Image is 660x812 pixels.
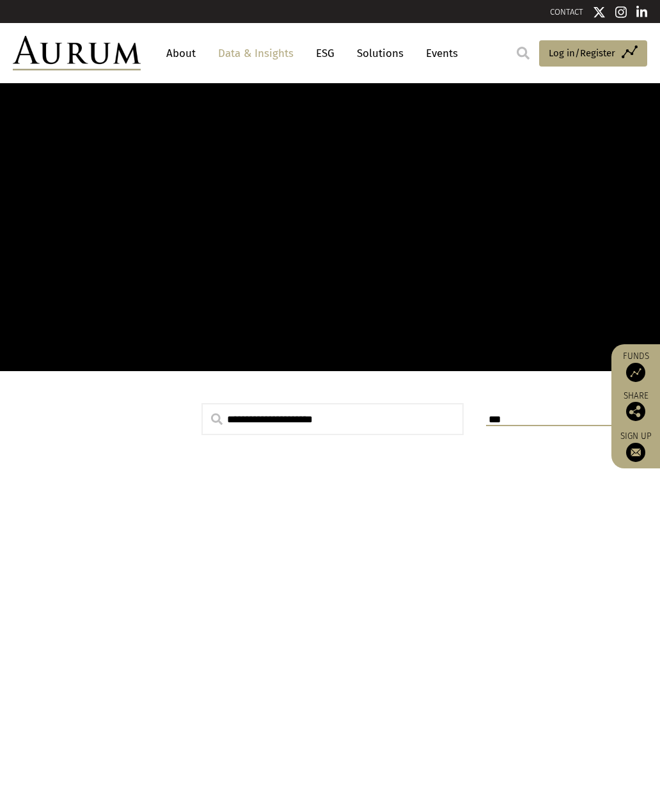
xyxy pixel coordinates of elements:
a: About [160,42,202,65]
img: search.svg [517,47,530,60]
a: Sign up [618,431,654,462]
img: search.svg [211,413,223,425]
img: Instagram icon [615,6,627,19]
a: ESG [310,42,341,65]
span: Log in/Register [549,45,615,61]
a: Data & Insights [212,42,300,65]
img: Linkedin icon [636,6,648,19]
a: Solutions [350,42,410,65]
a: CONTACT [550,7,583,17]
div: Share [618,392,654,421]
img: Twitter icon [593,6,606,19]
a: Events [420,42,458,65]
img: Share this post [626,402,645,421]
a: Log in/Register [539,40,647,67]
img: Access Funds [626,363,645,382]
img: Aurum [13,36,141,70]
a: Funds [618,351,654,382]
img: Sign up to our newsletter [626,443,645,462]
